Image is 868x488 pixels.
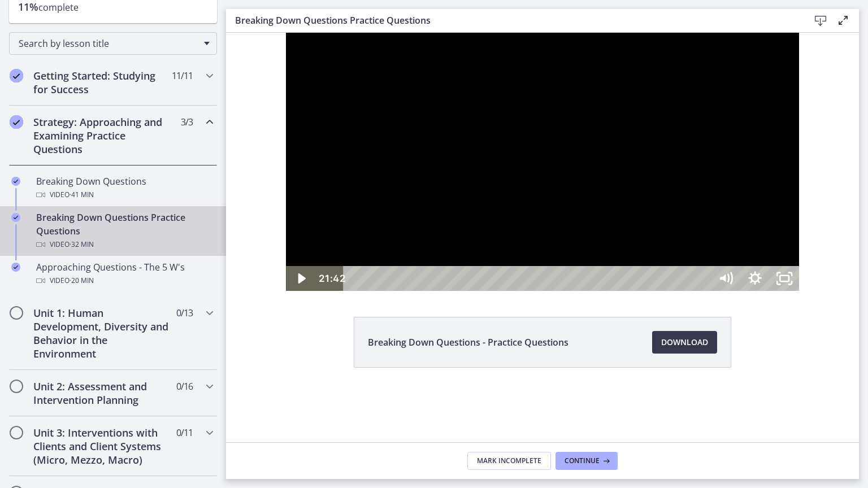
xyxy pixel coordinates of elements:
[36,175,212,202] div: Breaking Down Questions
[33,306,171,360] h2: Unit 1: Human Development, Diversity and Behavior in the Environment
[176,426,193,439] span: 0 / 11
[10,69,23,82] i: Completed
[36,188,212,202] div: Video
[172,69,193,82] span: 11 / 11
[477,456,541,465] span: Mark Incomplete
[11,263,20,272] i: Completed
[176,380,193,393] span: 0 / 16
[36,211,212,251] div: Breaking Down Questions Practice Questions
[19,37,198,50] span: Search by lesson title
[467,452,551,470] button: Mark Incomplete
[70,188,94,202] span: · 41 min
[368,335,568,349] span: Breaking Down Questions - Practice Questions
[176,306,193,320] span: 0 / 13
[555,452,618,470] button: Continue
[226,33,859,291] iframe: Video Lesson
[33,115,171,156] h2: Strategy: Approaching and Examining Practice Questions
[485,233,514,258] button: Mute
[544,233,573,258] button: Unfullscreen
[181,115,193,129] span: 3 / 3
[11,177,20,186] i: Completed
[36,274,212,287] div: Video
[33,380,171,407] h2: Unit 2: Assessment and Intervention Planning
[10,115,23,129] i: Completed
[9,32,217,55] div: Search by lesson title
[652,331,717,354] a: Download
[36,260,212,287] div: Approaching Questions - The 5 W's
[235,14,791,27] h3: Breaking Down Questions Practice Questions
[70,274,94,287] span: · 20 min
[565,456,600,465] span: Continue
[70,238,94,251] span: · 32 min
[33,426,171,467] h2: Unit 3: Interventions with Clients and Client Systems (Micro, Mezzo, Macro)
[514,233,544,258] button: Show settings menu
[11,213,20,222] i: Completed
[661,335,708,349] span: Download
[33,69,171,96] h2: Getting Started: Studying for Success
[36,238,212,251] div: Video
